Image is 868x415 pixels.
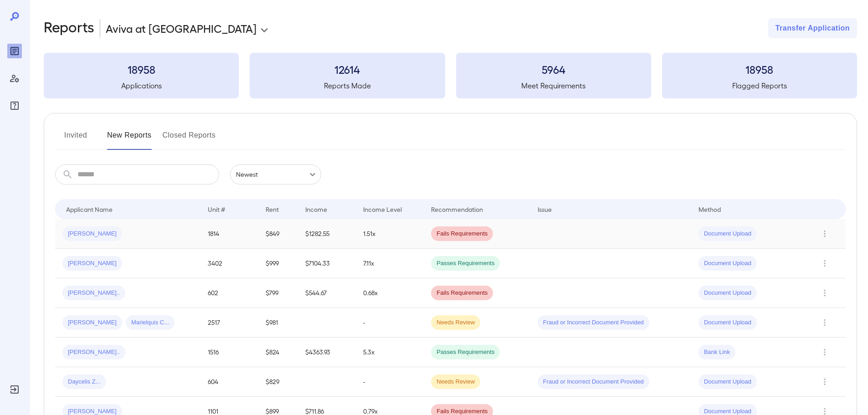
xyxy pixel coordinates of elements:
[456,80,651,91] h5: Meet Requirements
[55,128,96,150] button: Invited
[699,230,757,238] span: Document Upload
[456,62,651,77] h3: 5964
[258,249,298,278] td: $999
[163,128,216,150] button: Closed Reports
[200,249,258,278] td: 3402
[62,318,122,327] span: [PERSON_NAME]
[66,204,113,215] div: Applicant Name
[817,256,832,271] button: Row Actions
[258,219,298,249] td: $849
[538,378,649,386] span: Fraud or Incorrect Document Provided
[107,128,152,150] button: New Reports
[363,204,402,215] div: Income Level
[250,62,445,77] h3: 12614
[431,230,493,238] span: Fails Requirements
[431,204,483,215] div: Recommendation
[258,367,298,397] td: $829
[305,204,327,215] div: Income
[7,44,22,58] div: Reports
[200,278,258,308] td: 602
[200,367,258,397] td: 604
[200,338,258,367] td: 1516
[62,230,122,238] span: [PERSON_NAME]
[431,259,500,268] span: Passes Requirements
[258,278,298,308] td: $799
[62,259,122,268] span: [PERSON_NAME]
[298,278,356,308] td: $544.67
[356,278,424,308] td: 0.68x
[817,315,832,330] button: Row Actions
[356,308,424,338] td: -
[431,318,480,327] span: Needs Review
[62,348,125,357] span: [PERSON_NAME]..
[44,80,239,91] h5: Applications
[699,348,735,357] span: Bank Link
[356,367,424,397] td: -
[298,219,356,249] td: $1282.55
[250,80,445,91] h5: Reports Made
[817,374,832,389] button: Row Actions
[200,308,258,338] td: 2517
[208,204,225,215] div: Unit #
[258,338,298,367] td: $824
[699,289,757,297] span: Document Upload
[7,98,22,113] div: FAQ
[106,21,257,36] p: Aviva at [GEOGRAPHIC_DATA]
[662,80,857,91] h5: Flagged Reports
[699,318,757,327] span: Document Upload
[298,249,356,278] td: $7104.33
[431,348,500,357] span: Passes Requirements
[62,378,106,386] span: Daycelis Z...
[699,378,757,386] span: Document Upload
[662,62,857,77] h3: 18958
[126,318,175,327] span: Marielquis C...
[538,204,552,215] div: Issue
[7,382,22,397] div: Log Out
[356,249,424,278] td: 7.11x
[7,71,22,86] div: Manage Users
[44,53,857,98] summary: 18958Applications12614Reports Made5964Meet Requirements18958Flagged Reports
[200,219,258,249] td: 1814
[258,308,298,338] td: $981
[230,164,321,184] div: Newest
[44,62,239,77] h3: 18958
[62,289,125,297] span: [PERSON_NAME]..
[768,18,857,38] button: Transfer Application
[699,204,721,215] div: Method
[817,286,832,300] button: Row Actions
[44,18,94,38] h2: Reports
[817,345,832,359] button: Row Actions
[699,259,757,268] span: Document Upload
[431,378,480,386] span: Needs Review
[817,226,832,241] button: Row Actions
[538,318,649,327] span: Fraud or Incorrect Document Provided
[356,338,424,367] td: 5.3x
[298,338,356,367] td: $4363.93
[431,289,493,297] span: Fails Requirements
[356,219,424,249] td: 1.51x
[266,204,280,215] div: Rent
